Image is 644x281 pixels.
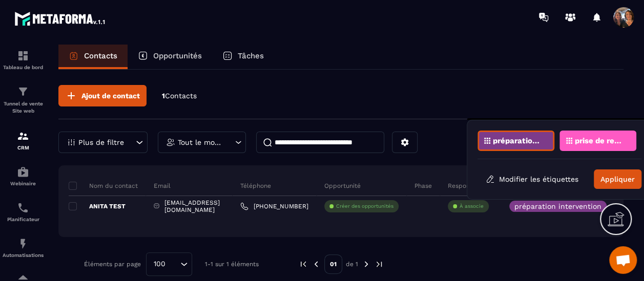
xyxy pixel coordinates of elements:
p: Webinaire [3,181,44,186]
p: Phase [414,182,432,190]
p: 01 [324,254,342,274]
a: Tâches [212,45,274,69]
span: 100 [150,258,169,270]
img: next [362,260,371,269]
a: Opportunités [128,45,212,69]
input: Search for option [169,258,178,270]
button: Appliquer [594,169,641,189]
a: automationsautomationsWebinaire [3,158,44,194]
img: formation [17,50,29,62]
div: Search for option [146,252,192,276]
p: préparation intervention [493,137,543,144]
p: Nom du contact [69,182,138,190]
p: Téléphone [240,182,271,190]
a: formationformationTableau de bord [3,42,44,78]
p: Contacts [84,51,117,60]
p: Tableau de bord [3,64,44,70]
a: automationsautomationsAutomatisations [3,230,44,266]
img: automations [17,237,29,250]
img: logo [14,9,107,28]
p: Responsable [448,182,486,190]
p: Planificateur [3,217,44,222]
p: préparation intervention [514,203,601,210]
a: formationformationCRM [3,122,44,158]
p: Créer des opportunités [336,203,393,210]
p: Opportunités [153,51,202,60]
a: [PHONE_NUMBER] [240,202,308,210]
p: Automatisations [3,252,44,258]
img: next [375,260,384,269]
img: formation [17,130,29,142]
a: schedulerschedulerPlanificateur [3,194,44,230]
p: Plus de filtre [78,139,124,146]
p: de 1 [346,260,358,268]
button: Modifier les étiquettes [478,170,586,188]
a: Contacts [58,45,128,69]
p: 1-1 sur 1 éléments [205,261,259,268]
p: CRM [3,145,44,150]
button: Ajout de contact [58,85,147,106]
p: ANITA TEST [69,202,126,210]
span: Contacts [165,92,197,100]
p: Email [154,182,171,190]
p: Opportunité [324,182,361,190]
img: scheduler [17,202,29,214]
div: Ouvrir le chat [609,246,637,274]
span: Ajout de contact [81,91,140,101]
img: formation [17,85,29,98]
p: 1 [162,91,197,101]
img: prev [311,260,321,269]
p: Tâches [238,51,264,60]
p: À associe [460,203,484,210]
img: automations [17,166,29,178]
img: prev [299,260,308,269]
p: Tunnel de vente Site web [3,100,44,115]
p: prise de rendez-vous vsl [575,137,625,144]
p: Tout le monde [178,139,223,146]
p: Éléments par page [84,261,141,268]
a: formationformationTunnel de vente Site web [3,78,44,122]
